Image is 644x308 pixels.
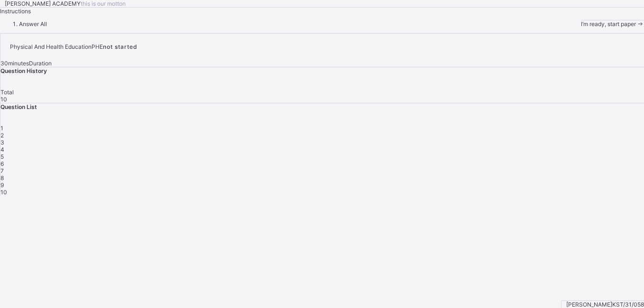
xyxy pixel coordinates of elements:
span: 6 [0,160,4,167]
span: Duration [29,60,52,67]
span: PHE [92,43,103,50]
span: 30 minutes [0,60,29,67]
span: 7 [0,167,4,174]
span: 10 [0,96,7,103]
span: 4 [0,146,4,153]
span: Answer All [19,20,47,27]
span: 3 [0,139,4,146]
span: 8 [0,174,4,181]
span: Physical And Health Education [10,43,92,50]
span: Total [0,89,14,96]
span: 2 [0,132,4,139]
span: 5 [0,153,4,160]
span: I’m ready, start paper [581,20,636,27]
span: Question List [0,103,37,110]
span: 10 [0,189,7,196]
span: not started [103,43,138,50]
span: KST/31/058 [612,301,644,308]
span: 1 [0,125,3,132]
span: Question History [0,67,47,74]
span: [PERSON_NAME] [566,301,612,308]
span: 9 [0,181,4,189]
